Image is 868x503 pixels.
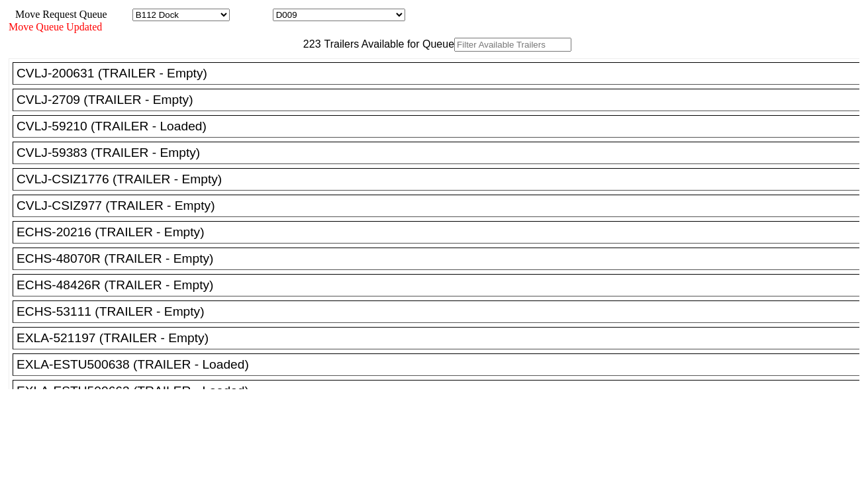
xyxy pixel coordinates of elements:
div: ECHS-20216 (TRAILER - Empty) [17,225,867,240]
div: EXLA-ESTU500663 (TRAILER - Loaded) [17,384,867,398]
div: CVLJ-2709 (TRAILER - Empty) [17,93,867,107]
div: EXLA-ESTU500638 (TRAILER - Loaded) [17,357,867,372]
span: Move Request Queue [9,9,107,20]
div: ECHS-48426R (TRAILER - Empty) [17,278,867,293]
span: Area [109,9,130,20]
span: Trailers Available for Queue [321,38,455,50]
div: CVLJ-CSIZ1776 (TRAILER - Empty) [17,172,867,187]
div: CVLJ-CSIZ977 (TRAILER - Empty) [17,199,867,213]
div: EXLA-521197 (TRAILER - Empty) [17,331,867,345]
span: 223 [297,38,321,50]
span: Location [232,9,270,20]
div: ECHS-53111 (TRAILER - Empty) [17,304,867,319]
div: CVLJ-200631 (TRAILER - Empty) [17,66,867,81]
div: CVLJ-59210 (TRAILER - Loaded) [17,119,867,134]
div: CVLJ-59383 (TRAILER - Empty) [17,146,867,160]
input: Filter Available Trailers [454,38,571,52]
div: ECHS-48070R (TRAILER - Empty) [17,251,867,266]
span: Move Queue Updated [9,21,102,32]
